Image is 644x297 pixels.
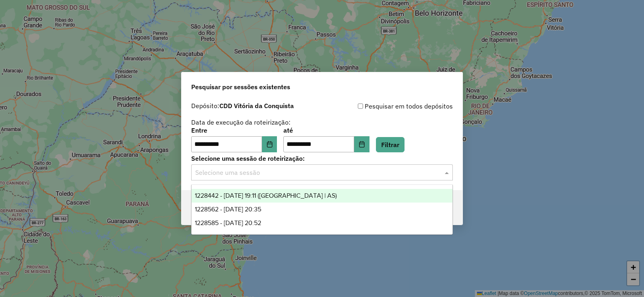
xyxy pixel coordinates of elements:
[195,192,337,199] span: 1228442 - [DATE] 19:11 ([GEOGRAPHIC_DATA] | AS)
[191,82,290,92] span: Pesquisar por sessões existentes
[191,125,277,135] label: Entre
[195,206,261,213] span: 1228562 - [DATE] 20:35
[191,117,291,127] label: Data de execução da roteirização:
[262,136,277,152] button: Choose Date
[322,101,453,111] div: Pesquisar em todos depósitos
[195,219,261,226] span: 1228585 - [DATE] 20:52
[191,154,453,163] label: Selecione uma sessão de roteirização:
[283,125,369,135] label: até
[191,184,453,235] ng-dropdown-panel: Options list
[376,137,405,152] button: Filtrar
[354,136,369,152] button: Choose Date
[191,101,294,111] label: Depósito:
[219,102,294,110] strong: CDD Vitória da Conquista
